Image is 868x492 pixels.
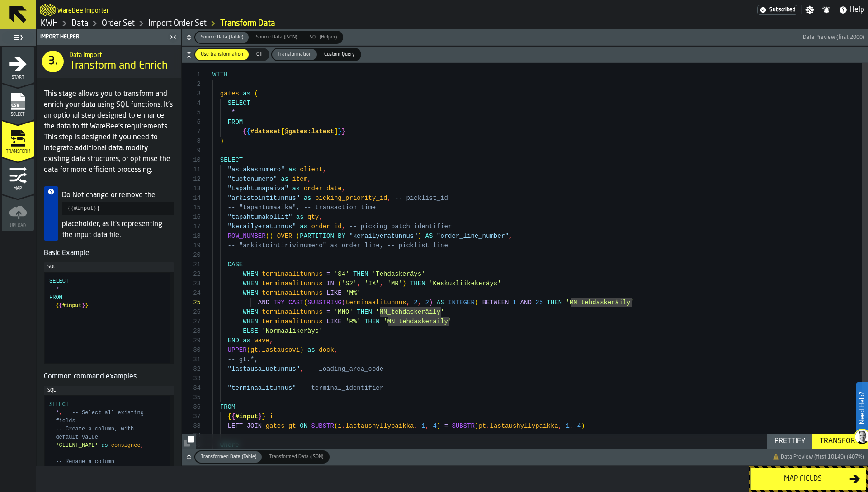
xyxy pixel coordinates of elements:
div: 37 [182,412,201,421]
span: , [380,280,383,287]
span: { [56,303,59,309]
div: Transform [816,436,864,447]
button: button- [182,449,868,465]
span: JOIN [247,422,262,430]
span: "arkistointitunnus" [228,194,300,202]
div: 30 [182,345,201,355]
span: SELECT [228,99,250,107]
span: #dataset [250,128,281,135]
span: ( [475,422,478,430]
span: SELECT [49,278,69,284]
span: PARTITION [300,232,334,240]
span: , [323,166,326,173]
span: WHEN [243,308,258,316]
a: link-to-/wh/i/4fb45246-3b77-4bb5-b880-c337c3c5facb/import/orders/3cfd623c-ee4c-44a5-946f-2edc6155... [220,19,275,28]
div: 32 [182,364,201,374]
span: item [292,175,307,183]
li: menu Select [2,84,34,120]
span: ( [247,346,250,354]
label: button-switch-multi-SQL (Helper) [303,31,343,44]
span: , [342,223,345,230]
span: ( [304,299,307,306]
span: ( [254,90,258,97]
span: @gates:latest [285,128,334,135]
span: Start [2,75,34,80]
nav: Breadcrumb [40,18,452,29]
span: , [414,422,417,430]
span: Map [2,186,34,191]
div: Map fields [756,473,849,484]
span: -- terminal_identifier [300,384,383,392]
span: SUBSTR [452,422,474,430]
span: INTEGER [448,299,475,306]
span: Transformed Data (JSON) [265,453,327,461]
span: SELECT [220,156,243,164]
div: 18 [182,232,201,241]
span: gt [250,346,258,354]
div: 16 [182,213,201,222]
span: 'MR' [387,280,403,287]
span: WITH [212,71,228,78]
span: gt [478,422,486,430]
span: SUBSTR [311,422,334,430]
span: 'M%' [345,289,361,297]
label: button-switch-multi-Source Data (JSON) [250,31,303,44]
span: as [243,337,250,344]
span: FROM [49,294,62,301]
span: Transform and Enrich [69,59,168,73]
span: "order_line_number" [437,232,509,240]
span: SQL (Helper) [306,33,340,41]
header: Import Helper [37,29,181,45]
h2: Sub Title [57,5,109,14]
span: OVER [277,232,292,240]
span: [ [281,128,284,135]
div: 36 [182,402,201,412]
div: 28 [182,326,201,336]
span: as [281,175,288,183]
span: SELECT [49,402,69,408]
span: ( [338,280,341,287]
span: Select [2,112,34,117]
p: This stage allows you to transform and enrich your data using SQL functions. It's an optional ste... [44,89,174,175]
span: } [82,303,85,309]
span: FROM [228,118,243,126]
div: 14 [182,194,201,203]
span: = [326,270,330,278]
span: THEN [547,299,562,306]
div: 17 [182,222,201,232]
div: 9 [182,146,201,156]
span: WHEN [243,270,258,278]
span: IN [326,280,334,287]
label: button-toggle-Help [835,5,868,15]
h2: Sub Title [69,50,174,59]
span: AND [520,299,532,306]
a: link-to-/wh/i/4fb45246-3b77-4bb5-b880-c337c3c5facb/data [71,19,88,28]
span: -- loading_area_code [307,365,383,373]
div: 5 [182,108,201,118]
span: as [296,213,304,221]
span: lastaushyllypaikka [490,422,558,430]
span: ROW_NUMBER [228,232,266,240]
span: Transform [2,149,34,154]
div: thumb [195,32,249,43]
span: ) [429,299,433,306]
span: , [357,280,360,287]
div: 22 [182,270,201,279]
span: ( [296,232,300,240]
span: order_id [311,223,341,230]
span: ) [402,280,406,287]
span: { [243,128,246,135]
a: logo-header [40,2,56,18]
div: 26 [182,307,201,317]
span: order_date [304,185,342,192]
div: Import Helper [38,34,167,40]
span: CASE [228,261,243,268]
div: thumb [250,32,302,43]
span: 'Normaalikeräys' [262,327,322,335]
li: menu Transform [2,121,34,157]
span: lastausovi [262,346,300,354]
span: , [307,175,311,183]
a: link-to-/wh/i/4fb45246-3b77-4bb5-b880-c337c3c5facb/settings/billing [757,5,797,15]
div: 29 [182,336,201,345]
div: 4 [182,99,201,108]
